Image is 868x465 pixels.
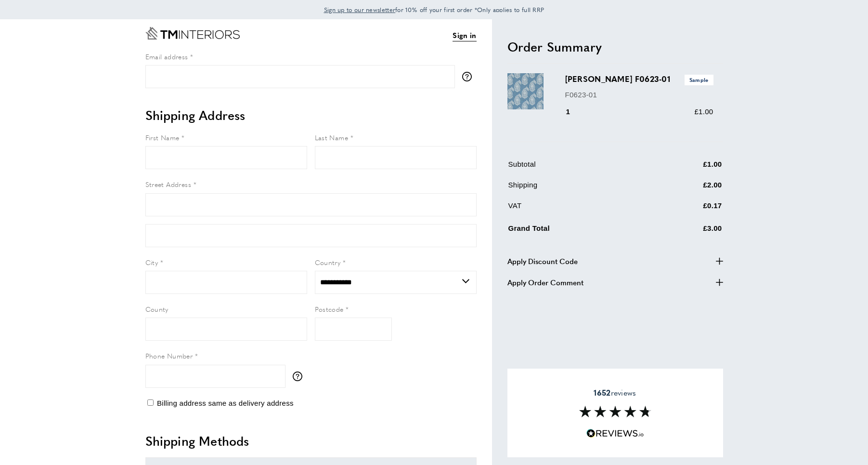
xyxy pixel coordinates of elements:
[586,429,644,438] img: Reviews.io 5 stars
[145,106,477,124] h2: Shipping Address
[656,179,722,198] td: £2.00
[145,52,188,61] span: Email address
[315,257,341,267] span: Country
[145,432,477,450] h2: Shipping Methods
[453,29,476,41] a: Sign in
[594,388,636,398] span: reviews
[508,159,655,177] td: Subtotal
[462,72,477,81] button: More information
[507,38,723,55] h2: Order Summary
[508,200,655,219] td: VAT
[565,89,713,101] p: F0623-01
[594,387,610,398] strong: 1652
[145,27,240,40] a: Go to Home page
[315,133,349,142] span: Last Name
[145,351,193,360] span: Phone Number
[507,255,578,267] span: Apply Discount Code
[656,159,722,177] td: £1.00
[656,200,722,219] td: £0.17
[324,5,544,14] span: for 10% off your first order *Only applies to full RRP
[565,106,584,118] div: 1
[157,399,294,407] span: Billing address same as delivery address
[656,221,722,241] td: £3.00
[694,107,713,116] span: £1.00
[565,73,713,85] h3: [PERSON_NAME] F0623-01
[145,179,192,189] span: Street Address
[145,257,158,267] span: City
[324,5,396,14] a: Sign up to our newsletter
[147,399,154,406] input: Billing address same as delivery address
[145,133,180,142] span: First Name
[293,372,307,381] button: More information
[507,73,544,109] img: Harriet Chambray F0623-01
[508,179,655,198] td: Shipping
[145,304,168,314] span: County
[324,5,396,14] span: Sign up to our newsletter
[579,406,651,417] img: Reviews section
[685,75,713,85] span: Sample
[508,221,655,241] td: Grand Total
[315,304,344,314] span: Postcode
[507,277,583,288] span: Apply Order Comment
